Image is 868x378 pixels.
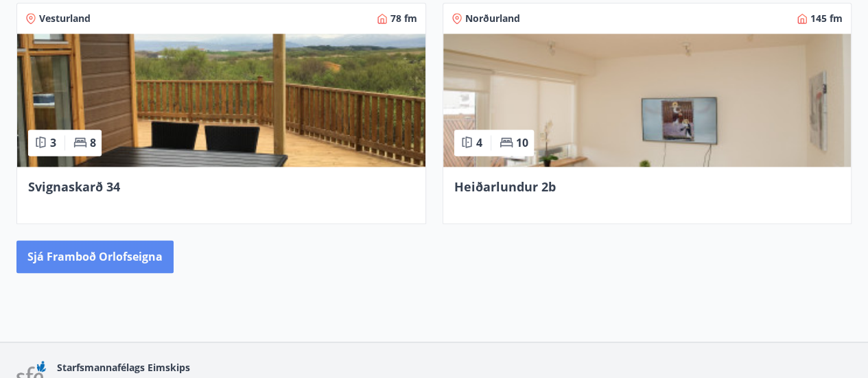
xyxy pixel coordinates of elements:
span: 4 [476,135,482,150]
span: Heiðarlundur 2b [454,178,556,195]
span: Starfsmannafélags Eimskips [57,361,190,374]
img: Paella dish [17,34,425,167]
span: 3 [50,135,56,150]
span: 145 fm [810,12,843,25]
span: Svignaskarð 34 [28,178,120,195]
span: 78 fm [390,12,417,25]
button: Sjá framboð orlofseigna [16,240,174,273]
span: Norðurland [465,12,520,25]
img: Paella dish [443,34,852,167]
span: Vesturland [39,12,91,25]
span: 8 [90,135,96,150]
span: 10 [516,135,528,150]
